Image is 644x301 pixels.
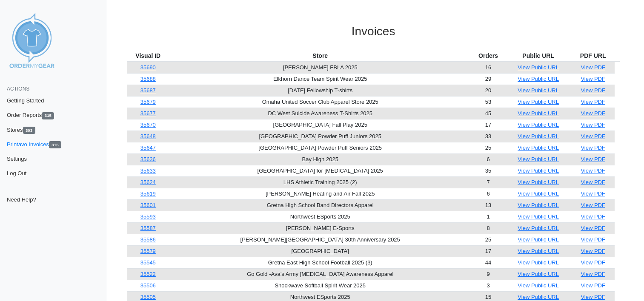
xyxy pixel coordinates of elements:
[581,282,605,289] a: View PDF
[169,119,471,131] td: [GEOGRAPHIC_DATA] Fall Play 2025
[571,50,615,62] th: PDF URL
[140,271,156,277] a: 35522
[140,248,156,254] a: 35579
[518,225,559,231] a: View Public URL
[140,122,156,128] a: 35670
[140,179,156,185] a: 35624
[581,133,605,139] a: View PDF
[581,76,605,82] a: View PDF
[140,156,156,162] a: 35636
[471,222,505,234] td: 8
[518,248,559,254] a: View Public URL
[140,294,156,300] a: 35505
[140,168,156,174] a: 35633
[7,86,29,92] span: Actions
[49,141,61,148] span: 315
[581,248,605,254] a: View PDF
[471,268,505,280] td: 9
[471,62,505,74] td: 16
[169,62,471,74] td: [PERSON_NAME] FBLA 2025
[581,190,605,197] a: View PDF
[169,50,471,62] th: Store
[471,153,505,165] td: 6
[518,202,559,208] a: View Public URL
[140,87,156,94] a: 35687
[471,245,505,257] td: 17
[471,96,505,108] td: 53
[169,108,471,119] td: DC West Suicide Awareness T-Shirts 2025
[140,145,156,151] a: 35647
[169,142,471,153] td: [GEOGRAPHIC_DATA] Powder Puff Seniors 2025
[471,108,505,119] td: 45
[581,225,605,231] a: View PDF
[581,87,605,94] a: View PDF
[169,257,471,268] td: Gretna East High School Football 2025 (3)
[140,76,156,82] a: 35688
[518,236,559,243] a: View Public URL
[471,199,505,211] td: 13
[169,199,471,211] td: Gretna High School Band Directors Apparel
[581,122,605,128] a: View PDF
[581,99,605,105] a: View PDF
[140,213,156,220] a: 35593
[518,99,559,105] a: View Public URL
[169,165,471,176] td: [GEOGRAPHIC_DATA] for [MEDICAL_DATA] 2025
[581,271,605,277] a: View PDF
[471,142,505,153] td: 25
[471,131,505,142] td: 33
[169,280,471,291] td: Shockwave Softball Spirit Wear 2025
[169,73,471,85] td: Elkhorn Dance Team Spirit Wear 2025
[140,236,156,243] a: 35586
[140,99,156,105] a: 35679
[471,188,505,199] td: 6
[471,85,505,96] td: 20
[140,133,156,139] a: 35648
[140,282,156,289] a: 35506
[505,50,571,62] th: Public URL
[518,156,559,162] a: View Public URL
[581,156,605,162] a: View PDF
[518,179,559,185] a: View Public URL
[169,131,471,142] td: [GEOGRAPHIC_DATA] Powder Puff Juniors 2025
[471,176,505,188] td: 7
[518,190,559,197] a: View Public URL
[471,211,505,222] td: 1
[169,245,471,257] td: [GEOGRAPHIC_DATA]
[140,64,156,71] a: 35690
[140,190,156,197] a: 35619
[471,165,505,176] td: 35
[471,73,505,85] td: 29
[23,127,35,134] span: 303
[518,133,559,139] a: View Public URL
[581,259,605,266] a: View PDF
[581,179,605,185] a: View PDF
[518,271,559,277] a: View Public URL
[169,176,471,188] td: LHS Athletic Training 2025 (2)
[518,168,559,174] a: View Public URL
[581,294,605,300] a: View PDF
[140,202,156,208] a: 35601
[127,24,620,39] h3: Invoices
[581,168,605,174] a: View PDF
[169,153,471,165] td: Bay High 2025
[518,122,559,128] a: View Public URL
[471,50,505,62] th: Orders
[471,257,505,268] td: 44
[471,119,505,131] td: 17
[581,110,605,116] a: View PDF
[518,64,559,71] a: View Public URL
[140,225,156,231] a: 35587
[518,294,559,300] a: View Public URL
[140,259,156,266] a: 35545
[169,211,471,222] td: Northwest ESports 2025
[169,234,471,245] td: [PERSON_NAME][GEOGRAPHIC_DATA] 30th Anniversary 2025
[127,50,169,62] th: Visual ID
[581,213,605,220] a: View PDF
[581,202,605,208] a: View PDF
[169,222,471,234] td: [PERSON_NAME] E-Sports
[169,268,471,280] td: Go Gold -Ava’s Army [MEDICAL_DATA] Awareness Apparel
[169,188,471,199] td: [PERSON_NAME] Heating and Air Fall 2025
[581,64,605,71] a: View PDF
[518,87,559,94] a: View Public URL
[518,282,559,289] a: View Public URL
